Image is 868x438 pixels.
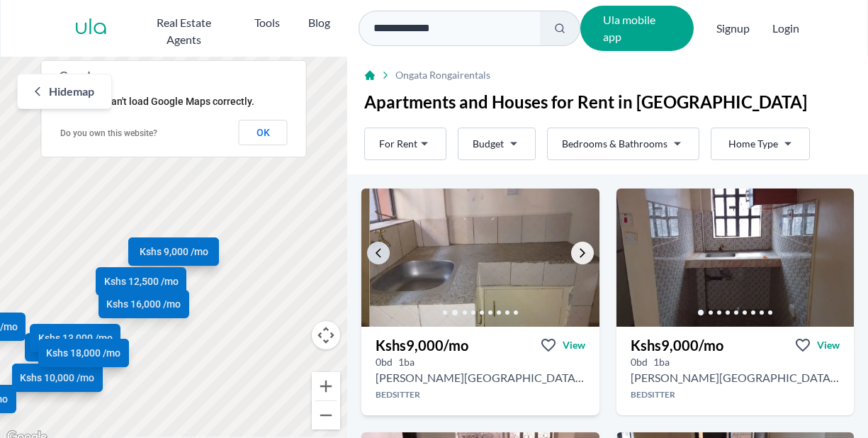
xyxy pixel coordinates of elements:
a: Kshs 13,000 /mo [30,324,120,352]
span: This page can't load Google Maps correctly. [60,96,254,107]
span: Kshs 12,500 /mo [104,274,179,288]
button: Login [772,20,799,37]
h5: 0 bedrooms [631,355,648,369]
button: Budget [458,128,536,160]
span: Home Type [728,137,778,151]
button: For Rent [364,128,446,160]
span: Kshs 13,000 /mo [38,331,113,345]
img: Bedsitter for rent - Kshs 9,000/mo - in Ongata Rongai Tosha Rongai Petrol Station, Nairobi, Kenya... [616,189,855,327]
span: Bedrooms & Bathrooms [562,137,667,151]
a: Go to the next property image [571,242,594,264]
span: For Rent [379,137,417,151]
a: Kshs 10,000 /mo [25,333,115,361]
span: Kshs 18,000 /mo [46,346,120,360]
a: Kshs 10,000 /mo [12,364,103,392]
span: View [817,338,840,352]
h2: Bedsitter for rent in Ongata Rongai - Kshs 9,000/mo -Tosha Rongai Petrol Station, Nairobi, Kenya,... [376,369,585,386]
h2: Blog [308,14,330,31]
h5: 1 bathrooms [653,355,670,369]
a: Kshs9,000/moViewView property in detail0bd 1ba [PERSON_NAME][GEOGRAPHIC_DATA], Ongata RongaiBedsi... [361,327,599,415]
a: Ula mobile app [580,6,694,51]
button: Zoom out [312,401,340,429]
span: Kshs 10,000 /mo [20,371,94,385]
nav: Main [142,9,359,48]
span: View [563,338,585,352]
button: Zoom in [312,372,340,400]
a: ula [74,16,108,41]
a: Kshs 16,000 /mo [98,290,189,318]
h2: Real Estate Agents [142,14,226,48]
a: Do you own this website? [60,128,157,138]
span: Budget [473,137,504,151]
h2: Tools [254,14,280,31]
h3: Kshs 9,000 /mo [376,335,468,355]
img: Bedsitter for rent - Kshs 9,000/mo - in Ongata Rongai around Tosha Rongai Petrol Station, Nairobi... [369,189,607,327]
button: Real Estate Agents [142,9,226,48]
a: Blog [308,9,330,48]
h5: 0 bedrooms [376,355,393,369]
span: Ongata Rongai rentals [395,68,490,82]
span: Signup [716,14,750,43]
a: Go to the previous property image [367,242,390,264]
button: Map camera controls [312,321,340,349]
h4: Bedsitter [616,389,855,400]
h2: Bedsitter for rent in Ongata Rongai - Kshs 9,000/mo -Tosha Rongai Petrol Station, Nairobi, Kenya,... [631,369,840,386]
h3: Kshs 9,000 /mo [631,335,723,355]
span: Kshs 9,000 /mo [140,245,208,259]
a: Kshs 18,000 /mo [38,339,129,367]
h4: Bedsitter [361,389,599,400]
a: Kshs 12,500 /mo [96,267,186,296]
a: Kshs 9,000 /mo [128,237,219,266]
button: OK [239,120,288,145]
button: Bedrooms & Bathrooms [547,128,699,160]
button: Tools [254,9,280,31]
span: Kshs 16,000 /mo [106,297,181,311]
span: Hide map [49,83,94,100]
a: Kshs9,000/moViewView property in detail0bd 1ba [PERSON_NAME][GEOGRAPHIC_DATA], Ongata RongaiBedsi... [616,327,855,415]
button: Home Type [711,128,810,160]
h1: Apartments and Houses for Rent in [GEOGRAPHIC_DATA] [364,91,851,113]
h5: 1 bathrooms [398,355,415,369]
